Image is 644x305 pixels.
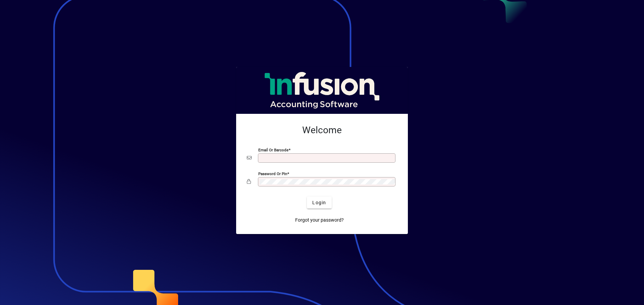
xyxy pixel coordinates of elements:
[295,217,344,224] span: Forgot your password?
[307,197,331,209] button: Login
[247,125,397,136] h2: Welcome
[292,214,346,226] a: Forgot your password?
[258,148,288,152] mat-label: Email or Barcode
[312,199,326,206] span: Login
[258,171,287,176] mat-label: Password or Pin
